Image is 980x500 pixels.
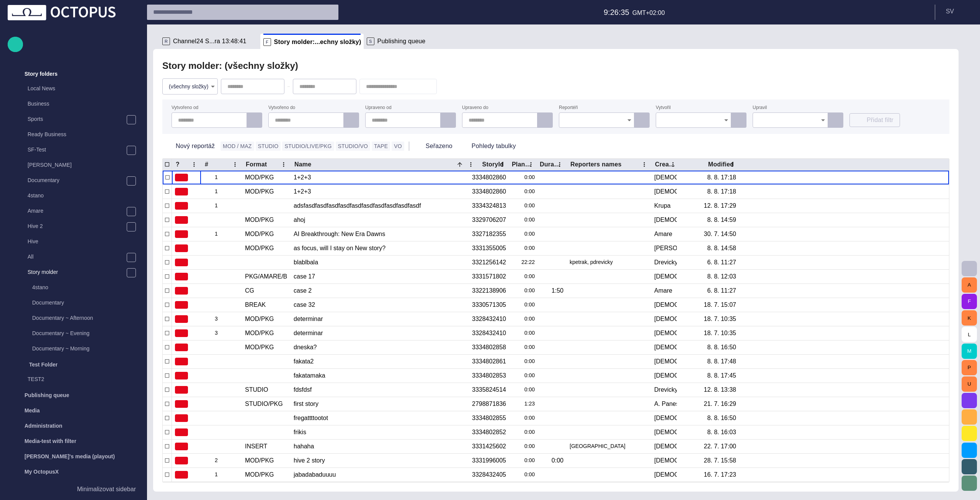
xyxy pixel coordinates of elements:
div: SPublishing queue [364,34,439,49]
div: Format [246,161,267,168]
div: Vedra [654,301,677,309]
div: INSERT [245,442,267,451]
div: Vedra [654,471,677,479]
p: My OctopusX [24,468,59,476]
div: 0:00 [512,213,535,227]
div: # [205,161,208,168]
div: Vedra [654,315,677,323]
p: Business [28,100,139,107]
button: ? column menu [189,159,199,170]
label: Upravil [753,105,767,111]
div: frikis [294,425,465,439]
div: 22:22 [512,256,535,269]
div: adsfasdfasdfasdfasdfasdfasdfasdfasdfasdfasdf [294,199,465,213]
div: 0:00 [512,369,535,383]
div: 3322138906 [472,287,506,295]
button: Pohledy tabulky [458,139,529,153]
div: 0:00 [512,171,535,184]
div: Story molder4stanoDocumentaryDocumentary ~ AfternoonDocumentary ~ EveningDocumentary ~ Morning [12,265,139,357]
div: 3334802858 [472,343,506,352]
div: 28. 7. 15:58 [704,456,736,465]
h2: Story molder: (všechny složky) [162,60,298,71]
div: determinar [294,312,465,326]
p: Documentary [28,176,126,184]
button: U [962,376,977,392]
div: 0:00 [512,411,535,425]
div: RChannel24 S...ra 13:48:41 [159,34,260,49]
button: TAPE [372,142,390,151]
label: Vytvořil [656,105,671,111]
div: STUDIO [245,386,268,394]
div: Documentary ~ Evening [17,326,139,342]
button: Modified column menu [727,159,738,170]
p: Sports [28,115,126,123]
div: Reporters names [570,161,622,168]
button: Open [624,115,635,125]
div: 8. 8. 17:48 [707,357,736,366]
button: F [962,294,977,309]
button: Minimalizovat sidebar [8,482,139,497]
p: Media [24,407,40,414]
div: 4stano [17,280,139,296]
div: Vedra [654,272,677,281]
div: 1 [204,171,239,184]
p: Amare [28,207,126,215]
div: Local News [12,81,139,97]
div: Hive 2 [12,219,139,235]
div: fdsfdsf [294,383,465,397]
div: 1 [204,185,239,199]
div: Krupa [654,202,671,210]
button: Nový reportáž [162,139,217,153]
button: STUDIO/VO [336,142,371,151]
span: Publishing queue [377,37,426,45]
button: MOD / MAZ [220,142,254,151]
div: 3 [204,326,239,340]
div: CG [245,287,254,295]
div: 3331425602 [472,442,506,451]
div: Publishing queue [8,388,139,403]
div: 3321256142 [472,258,506,267]
div: Documentary ~ Morning [17,342,139,357]
div: 8. 8. 12:03 [707,272,736,281]
button: VO [392,142,404,151]
div: Business [12,97,139,112]
div: 3334802860 [472,173,506,182]
div: Name [294,161,322,168]
div: Drevicky [654,258,677,267]
div: 0:00 [512,326,535,340]
div: [PERSON_NAME]'s media (playout) [8,449,139,464]
div: A. Panes admin ❤ [654,400,677,408]
div: 0:00 [512,355,535,368]
div: Documentary ~ Afternoon [17,311,139,326]
div: Amare [654,230,672,238]
div: Amare [12,204,139,219]
div: 0:00 [512,454,535,467]
div: 3334802855 [472,414,506,422]
div: 1:50 [552,287,563,295]
p: [PERSON_NAME]'s media (playout) [24,453,115,460]
div: 1+2+3 [294,185,465,199]
label: Vytvořeno od [171,105,198,111]
span: Channel24 S...ra 13:48:41 [173,37,247,45]
div: 18. 7. 10:35 [704,329,736,337]
div: 3329706207 [472,216,506,224]
div: fakatamaka [294,369,465,383]
div: 2798871836 [472,400,506,408]
div: 12. 8. 13:38 [704,386,736,394]
div: 2 [204,454,239,467]
div: 0:00 [512,298,535,312]
div: hahaha [294,440,465,453]
div: 0:00 [512,270,535,283]
div: Vedra [654,216,677,224]
div: first story [294,397,465,411]
div: 3331996005 [472,456,506,465]
label: Upraveno od [365,105,392,111]
div: 3334802853 [472,371,506,380]
div: 8. 8. 14:59 [707,216,736,224]
button: Plan dur column menu [526,159,536,170]
div: ahoj [294,213,465,227]
div: 0:00 [512,241,535,255]
p: SF-Test [28,146,126,153]
div: 0:00 [552,456,563,465]
div: 3 [204,312,239,326]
